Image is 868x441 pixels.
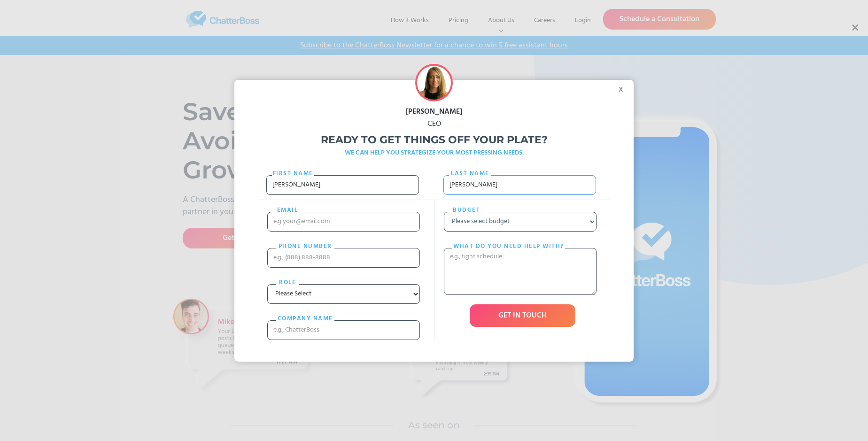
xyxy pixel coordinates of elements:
[276,242,334,251] label: PHONE nUMBER
[321,133,548,146] strong: Ready to get things off your plate?
[470,304,575,327] input: GET IN TOUCH
[452,206,480,215] label: Budget
[272,169,314,178] label: First Name
[276,206,299,215] label: email
[267,248,420,268] input: e.g., (888) 888-8888
[452,242,565,251] label: What do you need help with?
[267,320,420,340] input: e.g., ChatterBoss
[234,118,634,130] div: CEO
[276,314,334,324] label: cOMPANY NAME
[345,147,524,158] strong: WE CAN HELP YOU STRATEGIZE YOUR MOST PRESSING NEEDS.
[449,169,491,178] label: Last name
[267,212,420,232] input: e.g your@email.com
[234,106,634,118] div: [PERSON_NAME]
[276,278,299,287] label: Role
[266,175,419,195] input: e.g., John
[443,175,596,195] input: e.g., Smith
[612,80,634,94] div: x
[258,163,610,349] form: Freebie Popup Form 2021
